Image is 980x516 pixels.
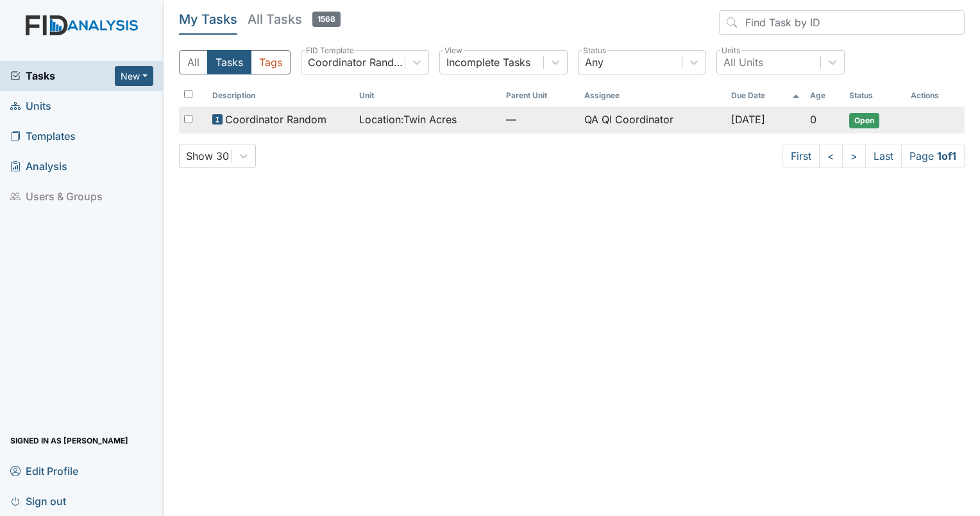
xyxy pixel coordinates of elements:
h5: My Tasks [179,10,237,28]
div: Incomplete Tasks [446,55,530,70]
strong: 1 of 1 [937,150,956,162]
span: Signed in as [PERSON_NAME] [10,431,128,451]
div: Type filter [179,50,291,74]
td: QA QI Coordinator [579,107,726,133]
a: < [819,144,843,168]
div: Coordinator Random [308,55,406,70]
input: Find Task by ID [719,10,965,35]
th: Toggle SortBy [726,85,806,107]
th: Toggle SortBy [501,85,579,107]
button: Tasks [207,50,251,74]
button: All [179,50,208,74]
span: — [506,112,574,127]
a: Last [865,144,902,168]
span: Edit Profile [10,461,78,481]
span: Analysis [10,157,67,176]
span: 1568 [312,12,341,27]
span: Templates [10,126,76,146]
span: Page [901,144,965,168]
div: All Units [723,55,763,70]
th: Actions [906,85,965,107]
span: Sign out [10,491,66,511]
span: Open [849,113,879,128]
span: Units [10,96,51,116]
th: Toggle SortBy [805,85,844,107]
a: > [842,144,866,168]
th: Assignee [579,85,726,107]
nav: task-pagination [782,144,965,168]
a: Tasks [10,68,115,83]
span: Location : Twin Acres [359,112,457,127]
th: Toggle SortBy [354,85,501,107]
div: Any [585,55,604,70]
h5: All Tasks [248,10,341,28]
button: Tags [251,50,291,74]
th: Toggle SortBy [207,85,354,107]
span: 0 [810,113,816,126]
a: First [782,144,820,168]
span: [DATE] [731,113,765,126]
th: Toggle SortBy [844,85,906,107]
input: Toggle All Rows Selected [184,90,192,98]
div: Show 30 [186,148,229,164]
span: Coordinator Random [225,112,326,127]
button: New [115,66,153,86]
